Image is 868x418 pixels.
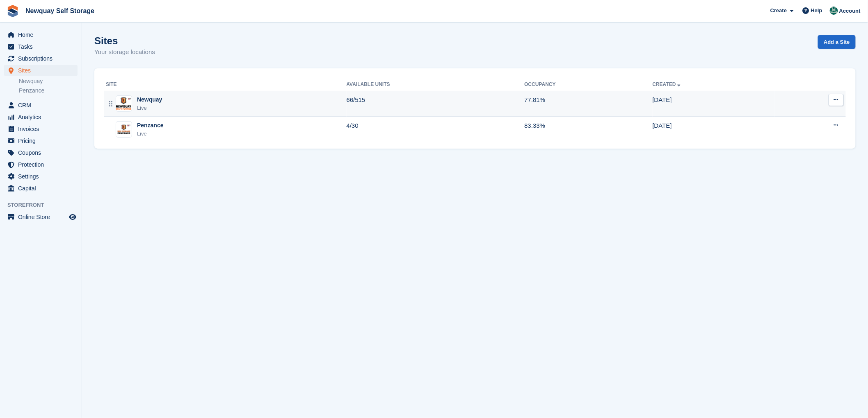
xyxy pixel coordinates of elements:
[347,91,525,117] td: 66/515
[7,201,82,209] span: Storefront
[811,7,822,15] span: Help
[524,91,652,117] td: 77.81%
[4,147,78,158] a: menu
[4,123,78,135] a: menu
[347,78,525,91] th: Available Units
[4,183,78,194] a: menu
[116,124,132,136] img: Image of Penzance site
[4,29,78,41] a: menu
[19,77,78,85] a: Newquay
[653,81,683,87] a: Created
[137,95,162,104] div: Newquay
[137,104,162,112] div: Live
[18,147,67,158] span: Coupons
[524,78,652,91] th: Occupancy
[18,159,67,170] span: Protection
[18,65,67,76] span: Sites
[653,117,775,142] td: [DATE]
[18,29,67,41] span: Home
[18,53,67,64] span: Subscriptions
[4,171,78,182] a: menu
[4,211,78,223] a: menu
[18,41,67,52] span: Tasks
[4,99,78,111] a: menu
[347,117,525,142] td: 4/30
[653,91,775,117] td: [DATE]
[4,135,78,147] a: menu
[137,121,164,130] div: Penzance
[18,123,67,135] span: Invoices
[770,7,787,15] span: Create
[7,5,19,17] img: stora-icon-8386f47178a22dfd0bd8f6a31ec36ba5ce8667c1dd55bd0f319d3a0aa187defe.svg
[94,35,155,46] h1: Sites
[4,159,78,170] a: menu
[830,7,838,15] img: JON
[116,97,132,109] img: Image of Newquay site
[18,99,67,111] span: CRM
[4,65,78,76] a: menu
[818,35,856,49] a: Add a Site
[104,78,347,91] th: Site
[4,41,78,52] a: menu
[4,53,78,64] a: menu
[18,135,67,147] span: Pricing
[137,130,164,138] div: Live
[18,183,67,194] span: Capital
[18,171,67,182] span: Settings
[94,47,155,57] p: Your storage locations
[524,117,652,142] td: 83.33%
[68,212,78,222] a: Preview store
[22,4,98,18] a: Newquay Self Storage
[4,111,78,123] a: menu
[19,87,78,95] a: Penzance
[18,111,67,123] span: Analytics
[18,211,67,223] span: Online Store
[839,7,861,15] span: Account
